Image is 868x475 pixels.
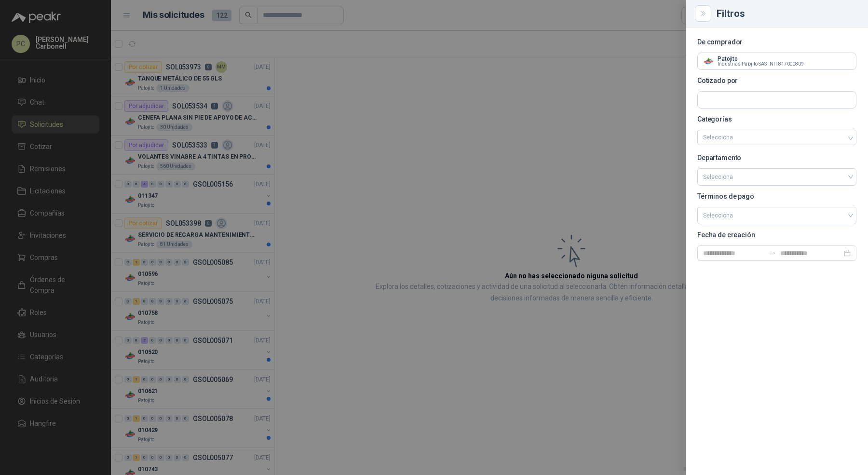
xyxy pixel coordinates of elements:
[697,39,856,45] p: De comprador
[697,232,856,238] p: Fecha de creación
[697,116,856,122] p: Categorías
[717,9,856,18] div: Filtros
[697,193,856,199] p: Términos de pago
[769,249,776,257] span: to
[769,249,776,257] span: swap-right
[697,78,856,83] p: Cotizado por
[697,8,709,19] button: Close
[697,155,856,161] p: Departamento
